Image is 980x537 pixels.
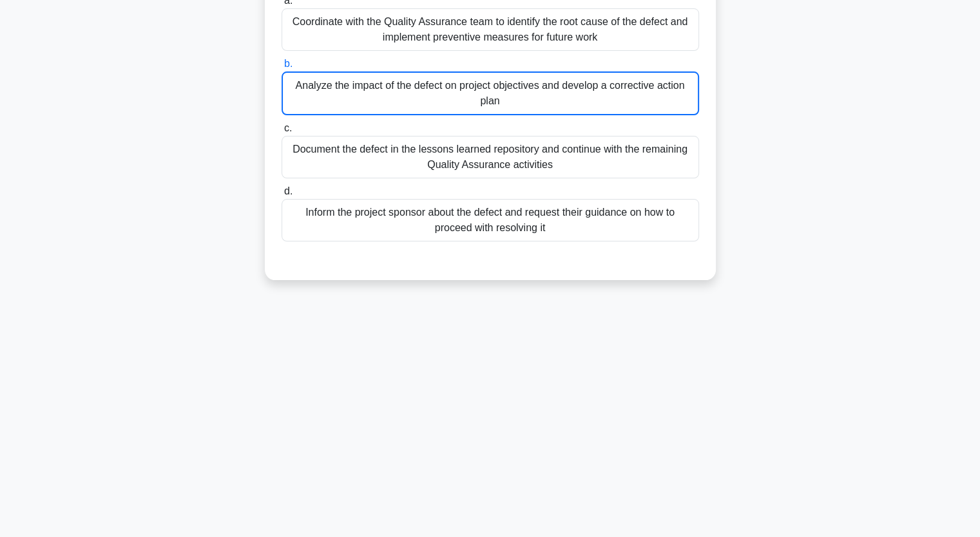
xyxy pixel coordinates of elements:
span: d. [284,185,293,196]
div: Analyze the impact of the defect on project objectives and develop a corrective action plan [282,71,699,115]
div: Coordinate with the Quality Assurance team to identify the root cause of the defect and implement... [282,8,699,51]
div: Document the defect in the lessons learned repository and continue with the remaining Quality Ass... [282,136,699,178]
span: c. [284,122,292,133]
div: Inform the project sponsor about the defect and request their guidance on how to proceed with res... [282,199,699,241]
span: b. [284,58,293,69]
